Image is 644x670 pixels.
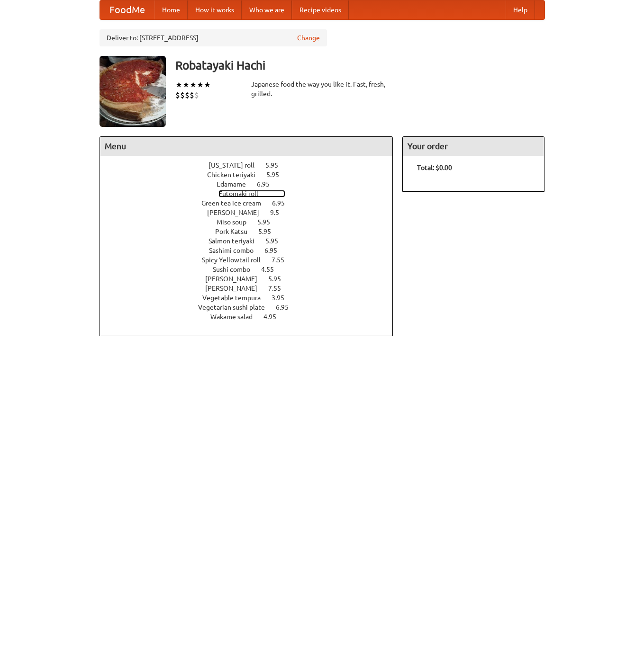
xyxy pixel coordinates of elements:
li: ★ [182,80,190,90]
a: Sushi combo 4.55 [213,266,291,273]
a: Change [297,33,320,43]
span: Miso soup [217,218,256,226]
span: [PERSON_NAME] [205,285,267,292]
span: 5.95 [265,237,288,245]
span: Green tea ice cream [201,199,271,207]
a: Pork Katsu 5.95 [215,228,289,235]
span: 7.55 [268,285,290,292]
a: Salmon teriyaki 5.95 [209,237,296,245]
a: Chicken teriyaki 5.95 [207,171,297,179]
span: Chicken teriyaki [207,171,265,179]
img: angular.jpg [100,56,166,127]
span: 5.95 [258,228,281,235]
li: $ [185,90,190,100]
span: Futomaki roll [218,190,268,197]
a: FoodMe [100,0,154,19]
li: $ [194,90,199,100]
h4: Menu [100,137,393,156]
span: 6.95 [272,199,294,207]
a: Spicy Yellowtail roll 7.55 [202,256,302,264]
a: Futomaki roll [218,190,285,197]
a: Home [154,0,188,19]
li: $ [180,90,185,100]
span: 4.55 [261,266,283,273]
a: [US_STATE] roll 5.95 [209,161,296,169]
span: 6.95 [276,304,298,311]
span: 9.5 [270,209,289,216]
a: Who we are [242,0,292,19]
li: ★ [190,80,197,90]
span: Sashimi combo [209,247,263,254]
span: 7.55 [272,256,294,264]
span: Sushi combo [213,266,260,273]
a: Recipe videos [292,0,349,19]
li: ★ [204,80,211,90]
span: 5.95 [266,171,289,179]
a: Vegetable tempura 3.95 [202,294,302,302]
span: 5.95 [257,218,280,226]
span: 4.95 [263,313,286,321]
span: Spicy Yellowtail roll [202,256,270,264]
a: [PERSON_NAME] 5.95 [205,275,299,283]
span: [PERSON_NAME] [207,209,269,216]
a: Sashimi combo 6.95 [209,247,295,254]
div: Japanese food the way you like it. Fast, fresh, grilled. [251,80,393,98]
a: Edamame 6.95 [217,180,287,188]
li: $ [190,90,194,100]
li: ★ [197,80,204,90]
span: 6.95 [264,247,287,254]
div: Deliver to: [STREET_ADDRESS] [100,29,327,46]
a: Miso soup 5.95 [217,218,288,226]
a: [PERSON_NAME] 9.5 [207,209,297,216]
span: 5.95 [265,161,288,169]
a: Vegetarian sushi plate 6.95 [198,304,306,311]
span: [PERSON_NAME] [205,275,267,283]
span: [US_STATE] roll [209,161,264,169]
span: 3.95 [272,294,294,302]
span: Edamame [217,180,255,188]
a: Green tea ice cream 6.95 [201,199,302,207]
a: How it works [188,0,242,19]
b: Total: $0.00 [417,164,452,171]
span: Vegetable tempura [202,294,270,302]
span: Wakame salad [210,313,262,321]
span: Pork Katsu [215,228,257,235]
a: Wakame salad 4.95 [210,313,294,321]
a: [PERSON_NAME] 7.55 [205,285,299,292]
li: $ [175,90,180,100]
h3: Robatayaki Hachi [175,56,545,75]
li: ★ [175,80,182,90]
a: Help [506,0,535,19]
span: 5.95 [268,275,290,283]
span: Vegetarian sushi plate [198,304,274,311]
span: 6.95 [257,180,279,188]
h4: Your order [403,137,544,156]
span: Salmon teriyaki [209,237,264,245]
